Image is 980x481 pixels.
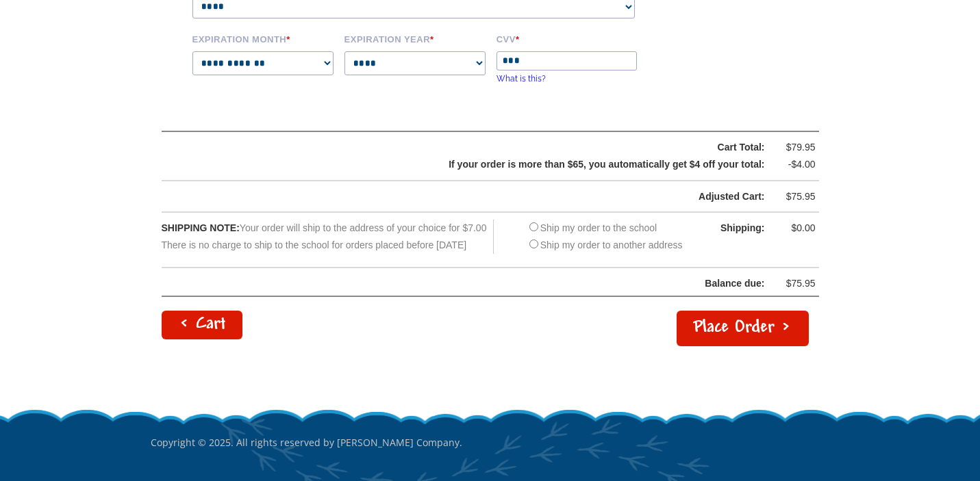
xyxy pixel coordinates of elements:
[162,311,242,339] a: < Cart
[162,275,765,292] div: Balance due:
[497,74,546,83] a: What is this?
[151,408,830,478] p: Copyright © 2025. All rights reserved by [PERSON_NAME] Company.
[497,32,639,44] label: CVV
[197,156,765,173] div: If your order is more than $65, you automatically get $4 off your total:
[775,156,816,173] div: -$4.00
[775,220,816,237] div: $0.00
[775,188,816,205] div: $75.95
[197,188,765,205] div: Adjusted Cart:
[162,220,494,254] div: Your order will ship to the address of your choice for $7.00 There is no charge to ship to the sc...
[526,220,683,254] div: Ship my order to the school Ship my order to another address
[775,139,816,156] div: $79.95
[677,311,809,346] button: Place Order >
[696,220,765,237] div: Shipping:
[775,275,816,292] div: $75.95
[192,32,335,44] label: Expiration Month
[344,32,487,44] label: Expiration Year
[162,222,240,233] span: SHIPPING NOTE:
[197,139,765,156] div: Cart Total:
